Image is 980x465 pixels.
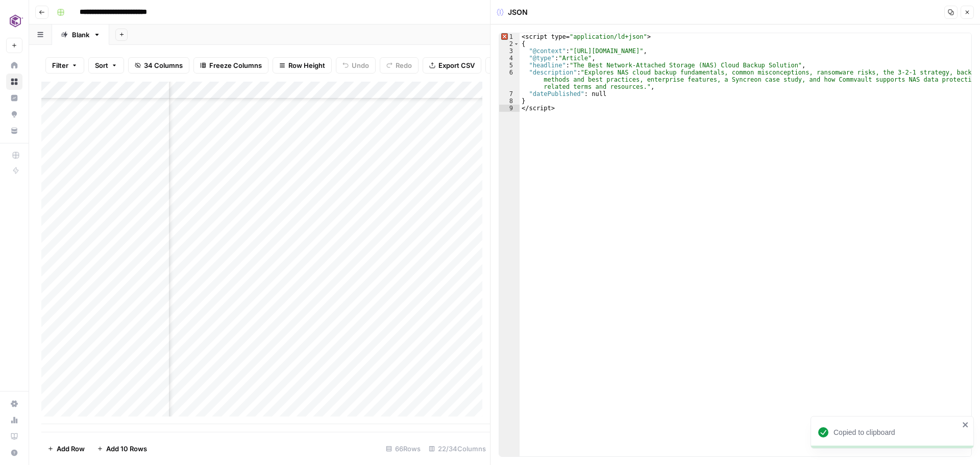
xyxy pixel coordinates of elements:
[6,396,22,412] a: Settings
[6,428,22,445] a: Learning Hub
[45,57,84,74] button: Filter
[106,444,147,454] span: Add 10 Rows
[499,33,508,40] span: Error, read annotations row 1
[57,444,85,454] span: Add Row
[6,8,22,34] button: Workspace: Commvault
[513,40,519,47] span: Toggle code folding, rows 2 through 8
[425,440,490,457] div: 22/34 Columns
[499,40,520,47] div: 2
[6,74,22,90] a: Browse
[499,47,520,55] div: 3
[438,60,475,70] span: Export CSV
[209,60,262,70] span: Freeze Columns
[352,60,369,70] span: Undo
[91,440,153,457] button: Add 10 Rows
[193,57,268,74] button: Freeze Columns
[382,440,425,457] div: 66 Rows
[128,57,189,74] button: 34 Columns
[6,90,22,106] a: Insights
[6,12,24,30] img: Commvault Logo
[273,57,332,74] button: Row Height
[423,57,481,74] button: Export CSV
[6,445,22,461] button: Help + Support
[41,440,91,457] button: Add Row
[6,123,22,139] a: Your Data
[380,57,419,74] button: Redo
[52,60,68,70] span: Filter
[6,106,22,123] a: Opportunities
[95,60,108,70] span: Sort
[6,57,22,74] a: Home
[6,412,22,428] a: Usage
[499,62,520,69] div: 5
[499,105,520,112] div: 9
[499,90,520,97] div: 7
[336,57,376,74] button: Undo
[499,33,520,40] div: 1
[288,60,325,70] span: Row Height
[497,7,528,17] div: JSON
[499,55,520,62] div: 4
[52,25,109,45] a: Blank
[499,69,520,90] div: 6
[499,97,520,105] div: 8
[144,60,183,70] span: 34 Columns
[962,421,969,429] button: close
[834,427,959,437] div: Copied to clipboard
[88,57,124,74] button: Sort
[396,60,412,70] span: Redo
[72,30,89,40] div: Blank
